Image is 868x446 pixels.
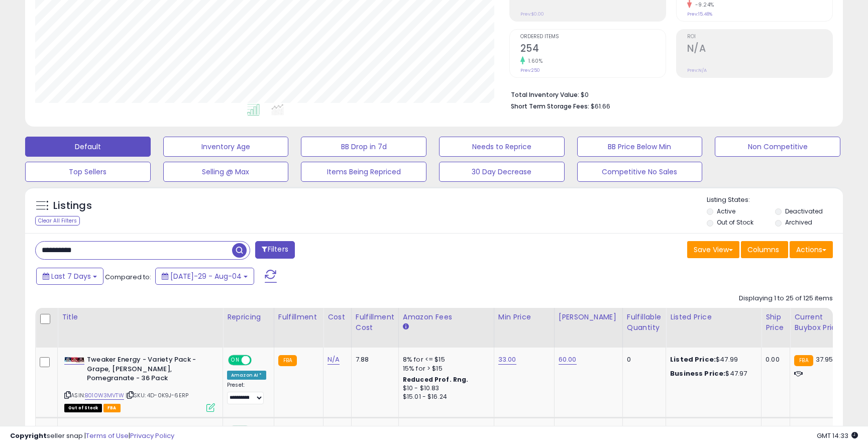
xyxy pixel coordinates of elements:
button: Needs to Reprice [439,137,565,157]
span: | SKU: 4D-0K9J-6ERP [126,391,188,399]
div: 15% for > $15 [403,364,486,373]
span: All listings that are currently out of stock and unavailable for purchase on Amazon [64,404,102,412]
span: $61.66 [591,101,610,111]
b: Business Price: [670,369,725,378]
b: Listed Price: [670,355,716,364]
button: [DATE]-29 - Aug-04 [155,268,254,285]
div: Current Buybox Price [794,312,846,333]
h5: Listings [53,199,92,213]
button: Default [25,137,151,157]
a: B010W3MVTW [85,391,124,400]
span: ON [229,356,242,365]
div: Clear All Filters [35,216,80,226]
li: $0 [511,88,825,100]
div: [PERSON_NAME] [559,312,618,322]
small: FBA [278,355,297,366]
small: 1.60% [525,57,543,65]
div: 7.88 [356,355,391,364]
div: Amazon Fees [403,312,490,322]
a: Privacy Policy [130,431,174,440]
button: Last 7 Days [36,268,103,285]
small: Prev: $0.00 [520,11,544,17]
label: Deactivated [785,207,823,215]
label: Active [717,207,735,215]
button: 30 Day Decrease [439,162,565,182]
a: 33.00 [498,355,516,365]
span: Last 7 Days [51,271,91,281]
b: Reduced Prof. Rng. [403,375,469,384]
h2: 254 [520,43,666,56]
button: BB Drop in 7d [301,137,426,157]
div: Fulfillment [278,312,319,322]
div: Fulfillable Quantity [627,312,662,333]
div: 0 [627,355,658,364]
div: ASIN: [64,355,215,411]
button: Items Being Repriced [301,162,426,182]
a: 60.00 [559,355,577,365]
small: -9.24% [692,1,714,9]
div: $15.01 - $16.24 [403,393,486,401]
div: Repricing [227,312,270,322]
div: Amazon AI * [227,371,266,380]
small: Amazon Fees. [403,322,409,331]
span: Columns [747,245,779,255]
div: Min Price [498,312,550,322]
div: Listed Price [670,312,757,322]
strong: Copyright [10,431,47,440]
span: 37.95 [816,355,833,364]
p: Listing States: [707,195,842,205]
button: Actions [790,241,833,258]
div: $10 - $10.83 [403,384,486,393]
span: ROI [687,34,832,40]
span: [DATE]-29 - Aug-04 [170,271,242,281]
b: Short Term Storage Fees: [511,102,589,110]
div: Title [62,312,219,322]
h2: N/A [687,43,832,56]
span: Compared to: [105,272,151,282]
a: Terms of Use [86,431,129,440]
label: Out of Stock [717,218,753,227]
small: Prev: 15.48% [687,11,712,17]
button: Columns [741,241,788,258]
small: FBA [794,355,813,366]
button: Inventory Age [163,137,289,157]
button: Non Competitive [715,137,840,157]
span: FBA [103,404,121,412]
button: Save View [687,241,739,258]
div: $47.97 [670,369,753,378]
small: Prev: 250 [520,67,540,73]
span: Ordered Items [520,34,666,40]
span: 2025-08-12 14:33 GMT [817,431,858,440]
div: 8% for <= $15 [403,355,486,364]
div: Ship Price [766,312,786,333]
div: Cost [328,312,347,322]
button: BB Price Below Min [577,137,703,157]
button: Competitive No Sales [577,162,703,182]
span: OFF [250,356,266,365]
div: Preset: [227,382,266,404]
div: Fulfillment Cost [356,312,394,333]
a: N/A [328,355,340,365]
div: seller snap | | [10,431,174,441]
button: Filters [255,241,294,259]
label: Archived [785,218,812,227]
b: Total Inventory Value: [511,90,579,99]
small: Prev: N/A [687,67,707,73]
b: Tweaker Energy - Variety Pack - Grape, [PERSON_NAME], Pomegranate - 36 Pack [87,355,209,386]
button: Top Sellers [25,162,151,182]
div: $47.99 [670,355,753,364]
div: Displaying 1 to 25 of 125 items [739,294,833,303]
img: 41iLQMAp4QL._SL40_.jpg [64,357,84,363]
div: 0.00 [766,355,782,364]
button: Selling @ Max [163,162,289,182]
